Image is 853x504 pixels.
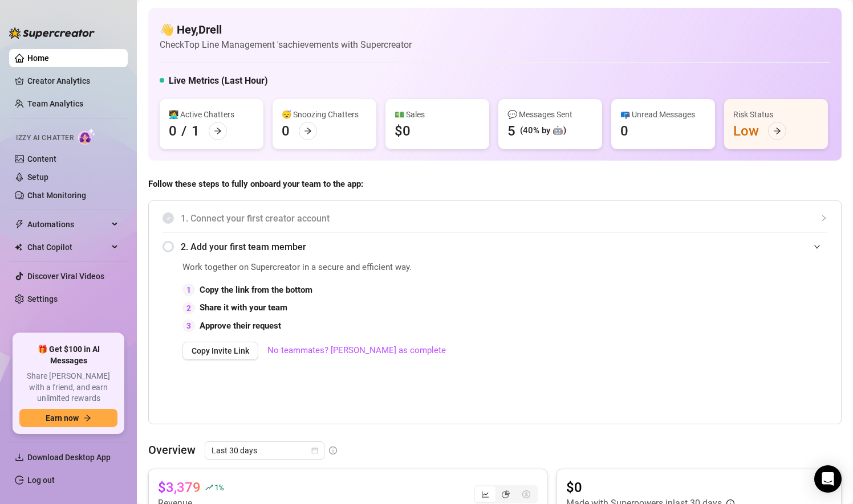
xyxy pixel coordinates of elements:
[148,179,363,189] strong: Follow these steps to fully onboard your team to the app:
[395,122,411,140] div: $0
[19,344,117,366] span: 🎁 Get $100 in AI Messages
[181,211,827,226] span: 1. Connect your first creator account
[19,371,117,404] span: Share [PERSON_NAME] with a friend, and earn unlimited rewards
[200,321,281,331] strong: Approve their request
[502,490,510,498] span: pie-chart
[163,204,827,232] div: 1. Connect your first creator account
[27,72,119,90] a: Creator Analytics
[27,215,108,233] span: Automations
[27,453,111,462] span: Download Desktop App
[163,233,827,261] div: 2. Add your first team member
[158,478,201,497] article: $3,379
[522,490,530,498] span: dollar-circle
[200,285,312,295] strong: Copy the link from the bottom
[182,342,258,360] button: Copy Invite Link
[773,127,781,135] span: arrow-right
[733,108,819,121] div: Risk Status
[27,54,49,63] a: Home
[620,122,628,140] div: 0
[160,22,412,38] h4: 👋 Hey, Drell
[214,482,223,493] span: 1 %
[182,302,195,314] div: 2
[192,346,249,355] span: Copy Invite Link
[205,483,213,491] span: rise
[304,127,312,135] span: arrow-right
[27,294,58,304] a: Settings
[46,413,79,423] span: Earn now
[620,108,706,121] div: 📪 Unread Messages
[820,215,827,222] span: collapsed
[181,240,827,254] span: 2. Add your first team member
[200,302,287,313] strong: Share it with your team
[27,173,48,182] a: Setup
[182,261,571,274] span: Work together on Supercreator in a secure and efficient way.
[814,243,820,250] span: expanded
[814,465,842,493] div: Open Intercom Messenger
[212,442,318,459] span: Last 30 days
[15,453,24,462] span: download
[169,74,268,88] h5: Live Metrics (Last Hour)
[520,124,566,138] div: (40% by 🤖)
[9,27,95,39] img: logo-BBDzfeDw.svg
[27,476,55,485] a: Log out
[16,133,74,144] span: Izzy AI Chatter
[599,261,827,407] iframe: Adding Team Members
[19,409,117,427] button: Earn nowarrow-right
[148,441,196,458] article: Overview
[160,38,412,52] article: Check Top Line Management 's achievements with Supercreator
[27,272,104,281] a: Discover Viral Videos
[329,446,337,454] span: info-circle
[182,284,195,296] div: 1
[78,128,96,145] img: AI Chatter
[15,220,24,229] span: thunderbolt
[182,319,195,332] div: 3
[282,108,367,121] div: 😴 Snoozing Chatters
[169,108,254,121] div: 👩‍💻 Active Chatters
[169,122,177,140] div: 0
[83,414,91,422] span: arrow-right
[311,447,318,454] span: calendar
[27,99,83,108] a: Team Analytics
[282,122,290,140] div: 0
[566,478,734,497] article: $0
[507,108,593,121] div: 💬 Messages Sent
[15,243,22,251] img: Chat Copilot
[474,485,538,503] div: segmented control
[27,191,86,200] a: Chat Monitoring
[27,154,56,163] a: Content
[481,490,489,498] span: line-chart
[192,122,200,140] div: 1
[395,108,480,121] div: 💵 Sales
[214,127,222,135] span: arrow-right
[507,122,515,140] div: 5
[267,344,446,358] a: No teammates? [PERSON_NAME] as complete
[27,238,108,256] span: Chat Copilot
